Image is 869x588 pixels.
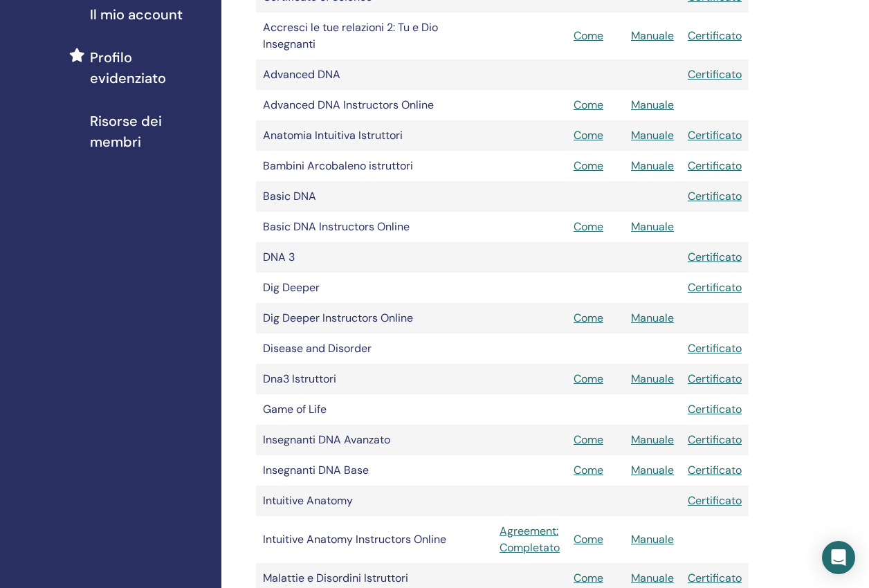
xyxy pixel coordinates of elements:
a: Come [574,311,603,325]
td: Game of Life [256,394,493,425]
td: Insegnanti DNA Base [256,455,493,486]
a: Come [574,463,603,477]
td: Bambini Arcobaleno istruttori [256,151,493,181]
a: Come [574,219,603,234]
td: Basic DNA [256,181,493,212]
a: Manuale [631,158,674,173]
a: Come [574,128,603,143]
a: Manuale [631,28,674,43]
a: Manuale [631,311,674,325]
a: Certificato [688,250,742,264]
span: Profilo evidenziato [90,47,210,89]
a: Certificato [688,402,742,416]
a: Come [574,532,603,546]
a: Manuale [631,128,674,143]
a: Certificato [688,189,742,203]
a: Certificato [688,280,742,295]
span: Risorse dei membri [90,111,210,152]
a: Certificato [688,28,742,43]
a: Manuale [631,219,674,234]
td: Dna3 Istruttori [256,364,493,394]
a: Manuale [631,371,674,386]
td: Advanced DNA [256,59,493,90]
a: Come [574,28,603,43]
td: Dig Deeper [256,273,493,303]
td: Intuitive Anatomy [256,486,493,516]
a: Manuale [631,532,674,546]
td: Dig Deeper Instructors Online [256,303,493,333]
a: Come [574,98,603,112]
a: Certificato [688,571,742,585]
a: Come [574,371,603,386]
td: Insegnanti DNA Avanzato [256,425,493,455]
a: Certificato [688,341,742,356]
a: Manuale [631,98,674,112]
a: Certificato [688,128,742,143]
div: Open Intercom Messenger [822,541,855,574]
td: Disease and Disorder [256,333,493,364]
a: Certificato [688,371,742,386]
a: Certificato [688,493,742,508]
a: Manuale [631,432,674,447]
td: DNA 3 [256,242,493,273]
a: Come [574,432,603,447]
a: Certificato [688,158,742,173]
a: Certificato [688,463,742,477]
td: Basic DNA Instructors Online [256,212,493,242]
a: Manuale [631,571,674,585]
td: Accresci le tue relazioni 2: Tu e Dio Insegnanti [256,12,493,59]
a: Come [574,571,603,585]
a: Agreement: Completato [500,523,560,556]
a: Manuale [631,463,674,477]
span: Il mio account [90,4,183,25]
a: Certificato [688,67,742,82]
a: Come [574,158,603,173]
a: Certificato [688,432,742,447]
td: Intuitive Anatomy Instructors Online [256,516,493,563]
td: Anatomia Intuitiva Istruttori [256,120,493,151]
td: Advanced DNA Instructors Online [256,90,493,120]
